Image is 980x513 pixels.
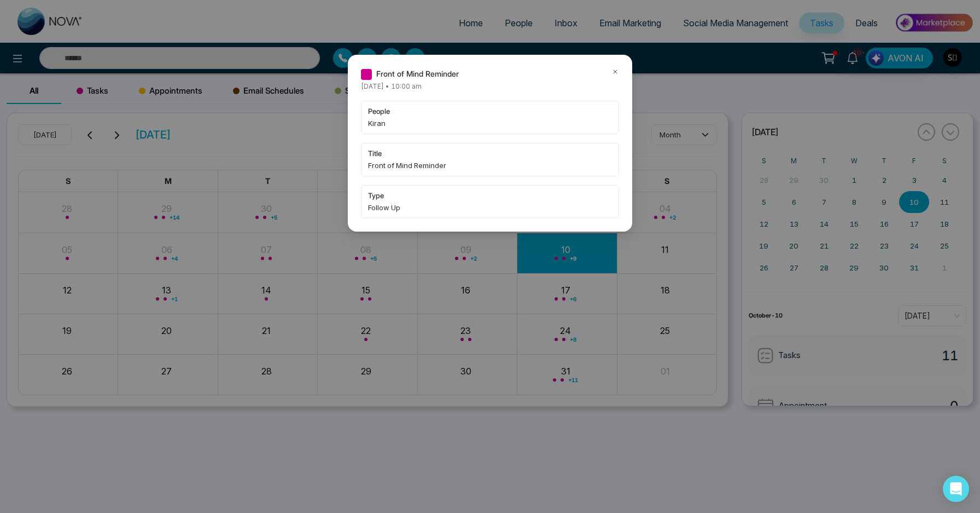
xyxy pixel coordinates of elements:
[368,190,612,201] span: type
[368,202,612,213] span: Follow Up
[361,82,422,90] span: [DATE] • 10:00 am
[376,68,459,80] span: Front of Mind Reminder
[368,106,612,117] span: people
[368,148,612,159] span: title
[368,118,612,129] span: Kiran
[943,476,969,502] div: Open Intercom Messenger
[368,160,612,171] span: Front of Mind Reminder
